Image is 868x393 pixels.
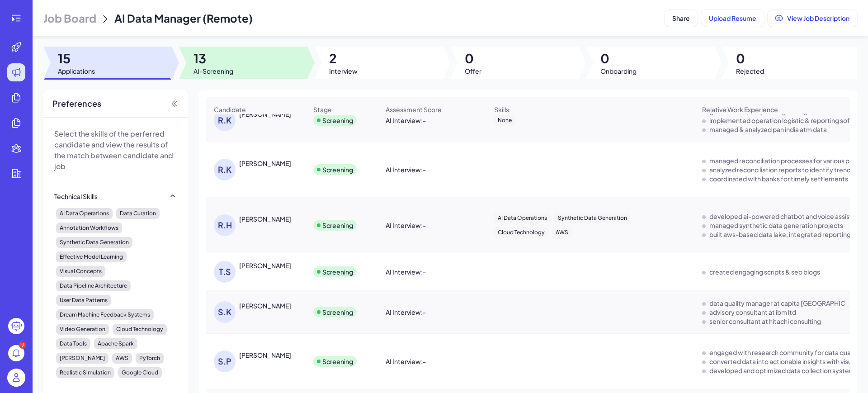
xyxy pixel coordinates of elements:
div: AI Interview : - [386,357,426,366]
div: R.H [214,214,236,236]
div: advisory consultant at ibm ltd [709,308,796,317]
div: coordinated with banks for timely settlements [709,174,848,183]
span: Offer [465,66,481,76]
div: created engaging scripts & seo blogs [709,267,820,276]
div: Synthetic Data Generation [554,213,631,223]
div: [PERSON_NAME] [56,353,108,364]
span: Skills [494,105,509,114]
span: Job Board [43,11,96,25]
span: Rejected [736,66,764,76]
div: Data Tools [56,338,90,349]
div: Screening [322,308,353,317]
div: Google Cloud [118,367,162,378]
div: managed & analyzed pan india atm data [709,125,827,134]
div: AWS [112,353,132,364]
span: Preferences [52,97,101,110]
div: Synthetic Data Generation [56,237,132,248]
div: Tapan Sonowal [239,261,291,270]
div: AI Interview : - [386,221,426,230]
div: Screening [322,221,353,230]
span: 2 [329,50,358,66]
div: Roger Hukkeri [239,214,291,223]
div: 9 [19,341,26,349]
img: user_logo.png [7,369,25,387]
div: managed synthetic data generation projects [709,221,843,230]
span: 0 [600,50,637,66]
div: developed ai-powered chatbot and voice assistant [709,212,862,221]
div: analyzed reconciliation reports to identify trends [709,165,854,174]
span: Upload Resume [709,14,756,22]
div: Saurabh Pachauri [239,350,291,360]
div: Effective Model Learning [56,251,127,262]
button: Share [665,9,698,27]
div: Video Generation [56,324,109,335]
span: Stage [313,105,332,114]
span: 0 [736,50,764,66]
div: Technical Skills [54,192,98,201]
div: AI Interview : - [386,267,426,276]
div: Screening [322,267,353,276]
div: Data Pipeline Architecture [56,280,131,291]
div: Saurabh Kumar [239,301,291,310]
div: Apache Spark [94,338,137,349]
div: User Data Patterns [56,295,111,306]
span: Interview [329,66,358,76]
button: View Job Description [768,9,857,27]
div: senior consultant at hitachi consulting [709,317,821,326]
div: None [494,115,515,126]
div: AWS [552,227,572,238]
div: Visual Concepts [56,266,105,277]
div: implemented operation logistic & reporting software [709,116,868,125]
div: Realistic Simulation [56,367,114,378]
div: Cloud Technology [494,227,548,238]
span: Share [672,14,690,22]
p: Select the skills of the perferred candidate and view the results of the match between candidate ... [54,128,177,172]
div: Screening [322,116,353,125]
div: Annotation Workflows [56,223,122,233]
div: engaged with research community for data quality [709,348,860,357]
span: Onboarding [600,66,637,76]
div: AI Data Operations [494,213,551,223]
div: built aws-based data lake, integrated reporting [709,230,851,239]
div: Rasool Khan [239,159,291,168]
div: Cloud Technology [113,324,167,335]
button: Upload Resume [701,9,764,27]
div: AI Interview : - [386,165,426,174]
span: Assessment Score [386,105,442,114]
div: data quality manager at capita india [709,298,867,308]
div: R.K [214,109,236,131]
div: Data Curation [116,208,160,219]
div: Dream Machine Feedback Systems [56,309,154,320]
div: S.P [214,350,236,372]
div: AI Interview : - [386,308,426,317]
span: 0 [465,50,481,66]
div: T.S [214,261,236,283]
span: Candidate [214,105,246,114]
div: AI Interview : - [386,116,426,125]
div: R.K [214,159,236,180]
div: Screening [322,165,353,174]
span: AI-Screening [193,66,233,76]
div: S.K [214,301,236,323]
span: AI Data Manager (Remote) [114,11,253,25]
span: 15 [58,50,95,66]
div: AI Data Operations [56,208,113,219]
span: Applications [58,66,95,76]
span: Relative Work Experience [702,105,778,114]
div: PyTorch [136,353,164,364]
span: 13 [193,50,233,66]
div: Screening [322,357,353,366]
span: View Job Description [787,14,849,22]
